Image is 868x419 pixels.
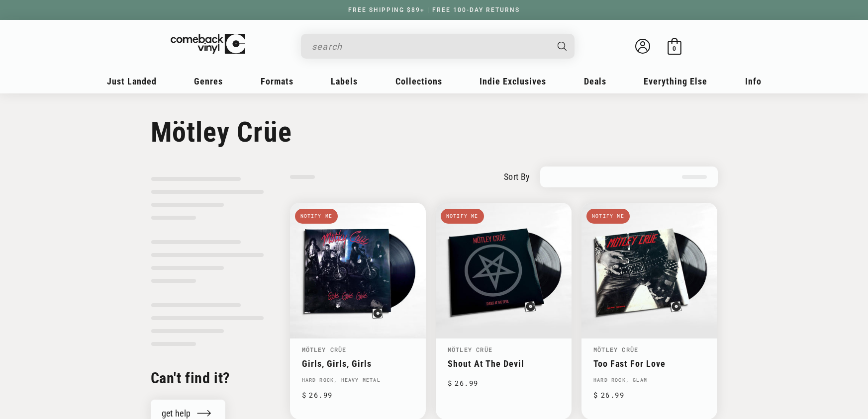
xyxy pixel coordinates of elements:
[302,358,414,369] a: Girls, Girls, Girls
[480,76,546,86] span: Indie Exclusives
[302,345,347,353] a: Mötley Crüe
[151,116,718,149] h1: Mötley Crüe
[593,358,705,369] a: Too Fast For Love
[395,76,442,86] span: Collections
[448,358,560,369] a: Shout At The Devil
[261,76,293,86] span: Formats
[448,345,492,353] a: Mötley Crüe
[331,76,358,86] span: Labels
[584,76,606,86] span: Deals
[673,45,676,52] span: 0
[549,34,576,59] button: Search
[593,345,638,353] a: Mötley Crüe
[301,34,575,59] div: Search
[312,36,548,57] input: search
[194,76,223,86] span: Genres
[745,76,762,86] span: Info
[151,368,264,388] h2: Can't find it?
[107,76,157,86] span: Just Landed
[644,76,707,86] span: Everything Else
[504,170,530,183] label: sort by
[338,6,530,13] a: FREE SHIPPING $89+ | FREE 100-DAY RETURNS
